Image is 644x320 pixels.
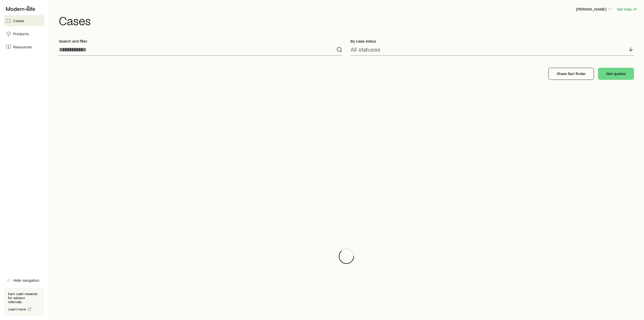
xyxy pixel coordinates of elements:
[8,292,40,304] p: Earn cash rewards for advisor referrals.
[4,288,44,316] div: Earn cash rewards for advisor referrals.Learn more
[557,71,586,76] p: Share fact finder
[576,6,613,12] button: [PERSON_NAME]
[13,44,32,49] span: Resources
[13,278,39,283] span: Hide navigation
[4,275,44,286] button: Hide navigation
[598,68,634,80] button: Get quotes
[4,28,44,39] a: Products
[548,68,594,80] button: Share fact finder
[13,31,29,36] span: Products
[59,39,342,44] p: Search and filter
[4,41,44,52] a: Resources
[576,7,612,12] p: [PERSON_NAME]
[617,6,638,12] button: Get help
[13,18,24,23] span: Cases
[4,15,44,26] a: Cases
[350,39,634,44] p: By case status
[8,307,26,311] span: Learn more
[350,46,380,53] p: All statuses
[59,14,638,26] h1: Cases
